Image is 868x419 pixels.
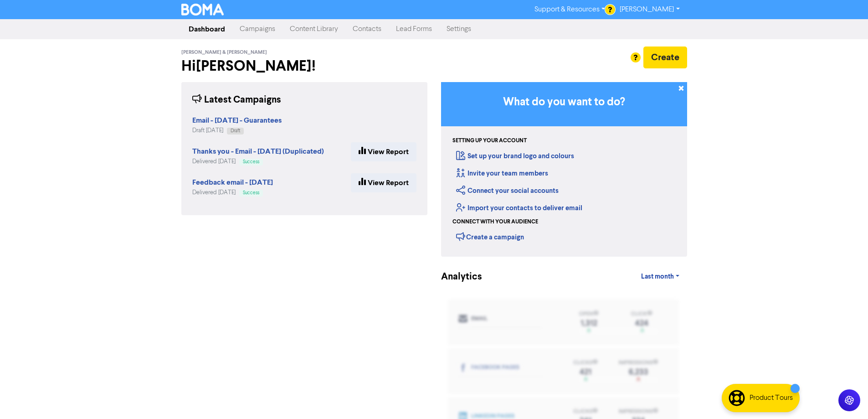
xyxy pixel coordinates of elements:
a: Set up your brand logo and colours [456,152,574,160]
div: Connect with your audience [452,218,538,226]
button: Create [643,47,687,68]
div: Latest Campaigns [192,93,281,107]
div: Analytics [441,270,471,284]
div: Delivered [DATE] [192,188,273,197]
a: [PERSON_NAME] [612,2,687,17]
div: Setting up your account [452,137,527,145]
h2: Hi [PERSON_NAME] ! [181,57,427,75]
span: [PERSON_NAME] & [PERSON_NAME] [181,49,267,56]
span: Success [243,191,259,195]
strong: Feedback email - [DATE] [192,178,273,187]
a: Support & Resources [527,2,612,17]
img: BOMA Logo [181,4,224,16]
a: Thanks you - Email - [DATE] (Duplicated) [192,148,324,155]
a: Import your contacts to deliver email [456,204,582,212]
div: Create a campaign [456,230,524,243]
span: Last month [641,273,674,281]
iframe: Chat Widget [754,321,868,419]
a: View Report [351,142,416,161]
span: Draft [231,129,240,133]
a: Dashboard [181,20,232,38]
a: Content Library [282,20,345,38]
a: Settings [439,20,478,38]
div: Delivered [DATE] [192,157,324,166]
a: Contacts [345,20,389,38]
a: Lead Forms [389,20,439,38]
span: Success [243,160,259,164]
strong: Thanks you - Email - [DATE] (Duplicated) [192,147,324,156]
strong: Email - [DATE] - Guarantees [192,116,282,125]
a: Email - [DATE] - Guarantees [192,117,282,124]
a: View Report [351,173,416,192]
div: Getting Started in BOMA [441,82,687,257]
a: Connect your social accounts [456,186,559,195]
a: Feedback email - [DATE] [192,179,273,186]
a: Last month [634,268,687,286]
h3: What do you want to do? [455,96,673,109]
a: Campaigns [232,20,282,38]
a: Invite your team members [456,169,548,178]
div: Draft [DATE] [192,126,282,135]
